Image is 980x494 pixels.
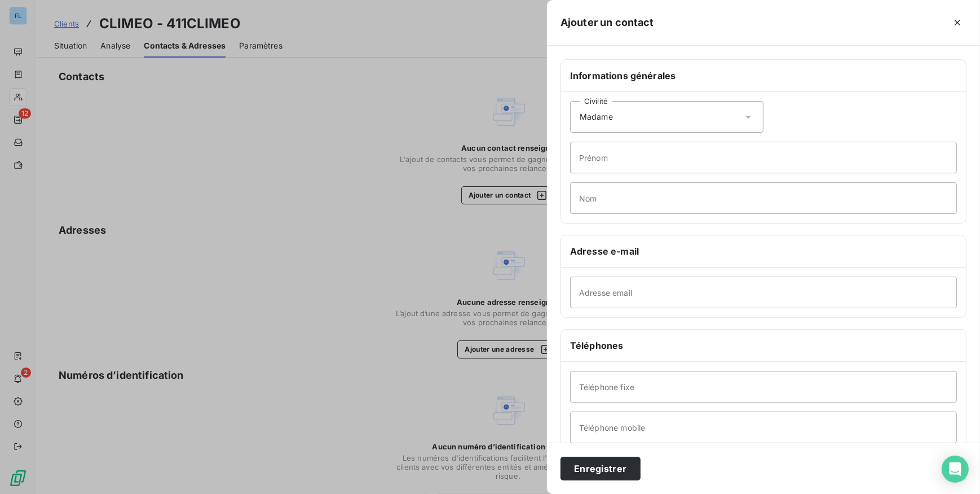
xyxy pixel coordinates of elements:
h6: Adresse e-mail [570,244,957,258]
span: Madame [580,111,613,123]
h6: Informations générales [570,69,957,82]
div: Open Intercom Messenger [942,456,969,483]
input: placeholder [570,277,957,308]
input: placeholder [570,371,957,403]
input: placeholder [570,142,957,173]
button: Enregistrer [560,457,641,480]
input: placeholder [570,182,957,214]
input: placeholder [570,412,957,443]
h6: Téléphones [570,339,957,352]
h5: Ajouter un contact [560,15,654,30]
